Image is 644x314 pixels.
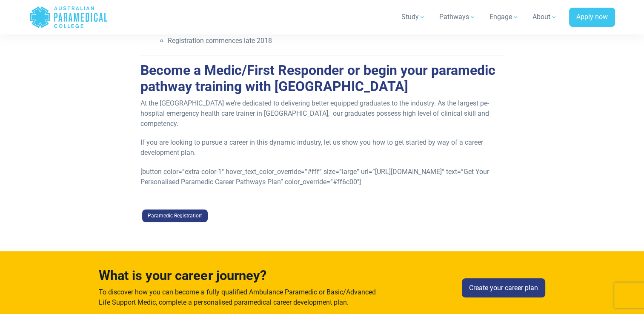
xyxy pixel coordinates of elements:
[140,99,489,128] span: At the [GEOGRAPHIC_DATA] we’re dedicated to delivering better equipped graduates to the industry....
[140,62,504,95] h2: Become a Medic/First Responder or begin your paramedic pathway training with [GEOGRAPHIC_DATA]
[569,8,615,27] a: Apply now
[142,209,208,222] a: Paramedic Registration'
[29,3,108,31] a: Australian Paramedical College
[434,5,481,29] a: Pathways
[99,288,375,306] span: To discover how you can become a fully qualified Ambulance Paramedic or Basic/Advanced Life Suppo...
[484,5,524,29] a: Engage
[140,168,489,186] span: [button color=”extra-color-1″ hover_text_color_override=”#fff” size=”large” url=”[URL][DOMAIN_NAM...
[168,36,504,46] li: Registration commences late 2018
[396,5,431,29] a: Study
[99,268,379,284] h4: What is your career journey?
[527,5,562,29] a: About
[462,278,545,298] a: Create your career plan
[140,138,483,157] span: If you are looking to pursue a career in this dynamic industry, let us show you how to get starte...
